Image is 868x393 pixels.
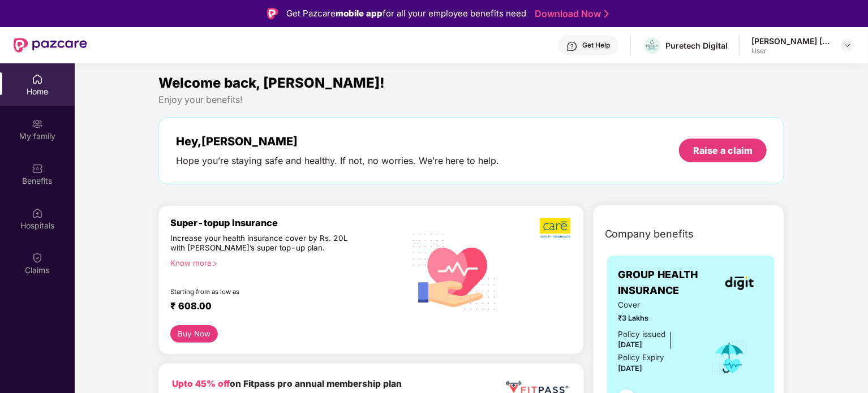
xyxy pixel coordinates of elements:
[618,329,666,340] div: Policy issued
[212,261,218,267] span: right
[665,40,728,51] div: Puretech Digital
[170,234,356,254] div: Increase your health insurance cover by Rs. 20L with [PERSON_NAME]’s super top-up plan.
[170,288,356,296] div: Starting from as low as
[843,41,852,50] img: svg+xml;base64,PHN2ZyBpZD0iRHJvcGRvd24tMzJ4MzIiIHhtbG5zPSJodHRwOi8vd3d3LnczLm9yZy8yMDAwL3N2ZyIgd2...
[14,38,87,53] img: New Pazcare Logo
[725,276,754,290] img: insurerLogo
[32,74,43,85] img: svg+xml;base64,PHN2ZyBpZD0iSG9tZSIgeG1sbnM9Imh0dHA6Ly93d3cudzMub3JnLzIwMDAvc3ZnIiB3aWR0aD0iMjAiIG...
[751,46,831,55] div: User
[535,8,605,20] a: Download Now
[170,217,405,228] div: Super-topup Insurance
[605,226,694,242] span: Company benefits
[618,352,665,364] div: Policy Expiry
[644,37,660,54] img: Puretech%20Logo%20Dark%20-Vertical.png
[172,378,402,389] b: on Fitpass pro annual membership plan
[32,163,43,174] img: svg+xml;base64,PHN2ZyBpZD0iQmVuZWZpdHMiIHhtbG5zPSJodHRwOi8vd3d3LnczLm9yZy8yMDAwL3N2ZyIgd2lkdGg9Ij...
[604,8,609,20] img: Stroke
[32,208,43,219] img: svg+xml;base64,PHN2ZyBpZD0iSG9zcGl0YWxzIiB4bWxucz0iaHR0cDovL3d3dy53My5vcmcvMjAwMC9zdmciIHdpZHRoPS...
[176,155,500,167] div: Hope you’re staying safe and healthy. If not, no worries. We’re here to help.
[405,220,505,322] img: svg+xml;base64,PHN2ZyB4bWxucz0iaHR0cDovL3d3dy53My5vcmcvMjAwMC9zdmciIHhtbG5zOnhsaW5rPSJodHRwOi8vd3...
[170,300,393,314] div: ₹ 608.00
[693,144,753,157] div: Raise a claim
[618,299,696,311] span: Cover
[711,339,748,377] img: icon
[32,252,43,264] img: svg+xml;base64,PHN2ZyBpZD0iQ2xhaW0iIHhtbG5zPSJodHRwOi8vd3d3LnczLm9yZy8yMDAwL3N2ZyIgd2lkdGg9IjIwIi...
[172,378,230,389] b: Upto 45% off
[566,41,578,52] img: svg+xml;base64,PHN2ZyBpZD0iSGVscC0zMngzMiIgeG1sbnM9Imh0dHA6Ly93d3cudzMub3JnLzIwMDAvc3ZnIiB3aWR0aD...
[618,364,643,373] span: [DATE]
[170,258,398,266] div: Know more
[751,36,831,46] div: [PERSON_NAME] [PERSON_NAME]
[540,217,572,239] img: b5dec4f62d2307b9de63beb79f102df3.png
[158,75,385,91] span: Welcome back, [PERSON_NAME]!
[618,267,716,299] span: GROUP HEALTH INSURANCE
[618,340,643,349] span: [DATE]
[336,8,383,19] strong: mobile app
[158,94,785,106] div: Enjoy your benefits!
[286,7,526,20] div: Get Pazcare for all your employee benefits need
[32,118,43,129] img: svg+xml;base64,PHN2ZyB3aWR0aD0iMjAiIGhlaWdodD0iMjAiIHZpZXdCb3g9IjAgMCAyMCAyMCIgZmlsbD0ibm9uZSIgeG...
[582,41,610,50] div: Get Help
[170,325,218,343] button: Buy Now
[176,135,500,148] div: Hey, [PERSON_NAME]
[618,313,696,324] span: ₹3 Lakhs
[267,8,278,19] img: Logo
